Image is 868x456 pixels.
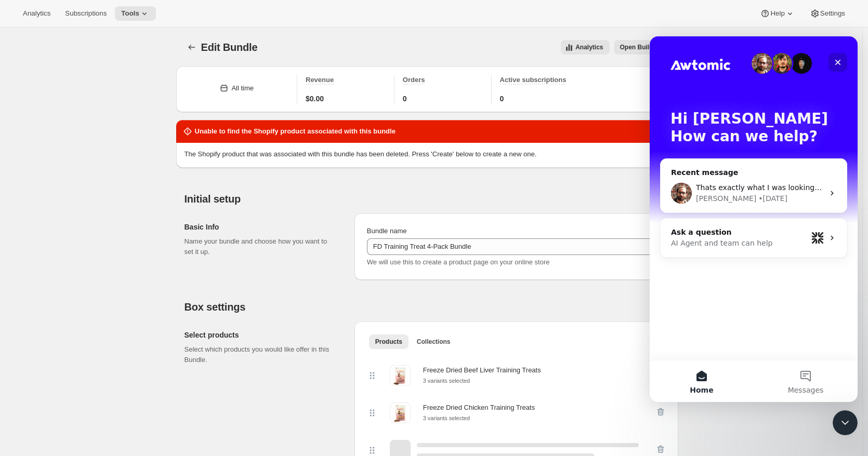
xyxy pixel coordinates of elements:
span: We will use this to create a product page on your online store [367,258,550,266]
span: Analytics [575,43,603,51]
small: 3 variants selected [423,415,470,421]
p: Select which products you would like offer in this Bundle. [185,344,338,365]
span: Settings [820,9,845,18]
img: Profile image for Fin [162,195,174,208]
span: $0.00 [306,93,324,104]
button: Analytics [17,6,57,21]
span: Orders [403,76,425,84]
h2: Select products [185,330,338,340]
img: Freeze Dried Chicken Training Treats [390,403,411,423]
span: Subscriptions [65,9,107,18]
span: Help [770,9,784,18]
div: Close [179,17,198,35]
iframe: Intercom live chat [833,410,858,435]
button: Messages [104,324,208,366]
p: The Shopify product that was associated with this bundle has been deleted. Press 'Create' below t... [185,149,670,159]
iframe: Intercom live chat [650,36,858,402]
span: Collections [417,338,451,346]
span: Thats exactly what I was looking for! Thanks, I'll let you know how it goes and if I have any fur... [46,147,497,155]
button: Settings [804,6,851,21]
button: Bundles [185,40,199,55]
h2: Unable to find the Shopify product associated with this bundle [195,126,396,137]
div: [PERSON_NAME] [46,157,107,168]
span: 0 [500,93,504,104]
button: View all analytics related to this specific bundles, within certain timeframes [561,40,609,55]
span: Home [40,350,63,357]
span: Revenue [306,76,334,84]
span: Tools [121,9,139,18]
button: Subscriptions [59,6,113,21]
div: Freeze Dried Beef Liver Training Treats [423,365,541,375]
span: Analytics [23,9,50,18]
div: All time [231,83,254,93]
h2: Basic Info [185,222,338,232]
span: Open Build-a-box [620,43,672,51]
div: Ask a question [21,191,157,202]
span: Edit Bundle [201,42,258,53]
img: Freeze Dried Beef Liver Training Treats [390,365,411,386]
button: Tools [115,6,156,21]
span: Bundle name [367,227,407,235]
span: 0 [403,93,407,104]
span: Active subscriptions [500,76,567,84]
button: Help [754,6,801,21]
h2: Box settings [185,301,678,313]
div: AI Agent and team can help [21,202,157,212]
div: Ask a questionAI Agent and team can helpProfile image for Fin [10,182,198,221]
div: • [DATE] [109,157,138,168]
small: 3 variants selected [423,378,470,384]
h2: Initial setup [185,193,678,205]
button: View links to open the build-a-box on the online store [614,40,678,55]
input: ie. Smoothie box [367,238,666,255]
p: Name your bundle and choose how you want to set it up. [185,236,338,257]
span: Messages [138,350,174,357]
div: Freeze Dried Chicken Training Treats [423,403,535,413]
span: Products [375,338,402,346]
